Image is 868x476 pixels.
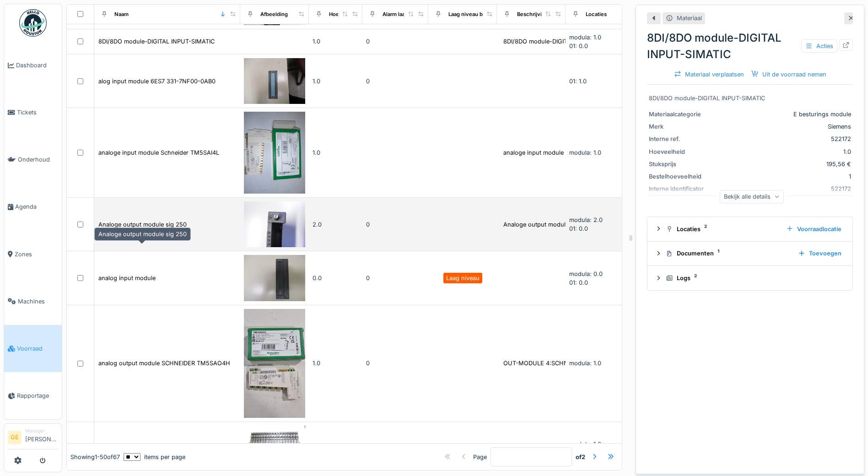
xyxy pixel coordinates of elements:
div: Analoge output module sig 250 [98,220,187,229]
div: Showing 1 - 50 of 67 [70,453,120,461]
div: 522172 [721,135,851,143]
div: Beschrijving [517,10,548,18]
span: modula: 1.0 [569,360,601,367]
li: [PERSON_NAME] [25,427,58,447]
div: Bestelhoeveelheid [649,172,717,181]
span: 01: 0.0 [569,279,588,286]
div: Laag niveau bereikt? [448,10,500,18]
div: 1.0 [313,359,359,368]
img: alog input module 6ES7 331-7NF00-0AB0 [244,58,305,104]
a: Zones [4,231,62,278]
div: 0 [366,77,425,86]
div: 8DI/8DO module-DIGITAL INPUT-SIMATIC [503,37,620,46]
div: Logs [666,274,841,282]
strong: of 2 [576,453,585,461]
a: Dashboard [4,42,62,89]
a: GE Manager[PERSON_NAME] [8,427,58,449]
img: analog output module SCHNEIDER TM5SAO4H [244,309,305,418]
span: Machines [18,297,58,306]
div: items per page [124,453,185,461]
div: analoge input module Schneider TM5SAI4L L78 Im... [503,148,650,157]
div: 8DI/8DO module-DIGITAL INPUT-SIMATIC [98,37,215,46]
div: 0 [366,37,425,46]
div: Locaties [666,225,779,233]
div: E besturings module [721,110,851,119]
div: 1.0 [721,147,851,156]
div: Naam [114,10,129,18]
div: Manager [25,427,58,434]
div: Laag niveau [446,274,480,282]
div: 2.0 [313,220,359,229]
div: Uit de voorraad nemen [748,68,830,81]
img: Backplate voor modules-sig 250 [244,426,305,472]
div: Hoeveelheid [649,147,717,156]
span: modula: 1.0 [569,149,601,156]
div: Materiaal verplaatsen [670,68,748,81]
span: modula: 1.0 [569,441,601,448]
span: Agenda [15,202,58,211]
img: Badge_color-CXgf-gQk.svg [19,9,47,37]
a: Agenda [4,183,62,230]
div: analog output module SCHNEIDER TM5SAO4H [98,359,230,368]
div: 1.0 [313,148,359,157]
span: modula: 1.0 [569,34,601,41]
div: analoge input module Schneider TM5SAI4L [98,148,219,157]
div: 1.0 [313,77,359,86]
span: Voorraad [17,344,58,353]
span: Rapportage [17,391,58,400]
div: 195,56 € [721,160,851,168]
div: Locaties [586,10,607,18]
div: Stuksprijs [649,160,717,168]
div: 0 [366,274,425,282]
span: modula: 2.0 [569,216,603,223]
div: Analoge output module sig 250 [503,220,592,229]
span: Dashboard [16,61,58,70]
div: Toevoegen [794,247,845,260]
span: 01: 1.0 [569,78,587,85]
div: Materiaalcategorie [649,110,717,119]
div: OUT-MODULE 4:SCHNEIDER TM5SAO4H 4AO +/- 10V ... [503,359,664,368]
span: 01: 0.0 [569,225,588,232]
div: Acties [801,39,837,53]
div: Materiaal [677,14,702,22]
img: analog input module [244,255,305,301]
div: Documenten [666,249,791,258]
a: Rapportage [4,372,62,419]
img: analoge input module Schneider TM5SAI4L [244,112,305,194]
a: Machines [4,278,62,325]
span: modula: 0.0 [569,270,603,277]
div: 8DI/8DO module-DIGITAL INPUT-SIMATIC [647,30,853,63]
a: Voorraad [4,325,62,372]
div: 0.0 [313,274,359,282]
div: 1 [721,172,851,181]
span: Tickets [17,108,58,117]
div: 0 [366,220,425,229]
summary: Documenten1Toevoegen [651,245,849,262]
div: Merk [649,122,717,131]
div: 0 [366,359,425,368]
span: 01: 0.0 [569,43,588,49]
summary: Locaties2Voorraadlocatie [651,221,849,238]
div: Afbeelding [260,10,288,18]
div: Hoeveelheid [329,10,361,18]
a: Tickets [4,89,62,136]
div: 1.0 [313,37,359,46]
div: Interne ref. [649,135,717,143]
div: analog input module [98,274,156,282]
div: Alarm laag niveau [383,10,426,18]
summary: Logs2 [651,270,849,287]
div: Analoge output module sig 250 [94,227,191,241]
span: Onderhoud [18,155,58,164]
a: Onderhoud [4,136,62,183]
span: Zones [15,250,58,259]
div: Bekijk alle details [720,190,784,203]
div: Page [473,453,487,461]
div: alog input module 6ES7 331-7NF00-0AB0 [98,77,216,86]
li: GE [8,431,22,444]
img: Analoge output module sig 250 [244,201,305,248]
div: 8DI/8DO module-DIGITAL INPUT-SIMATIC [649,94,851,103]
div: Siemens [721,122,851,131]
div: Voorraadlocatie [782,223,845,235]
